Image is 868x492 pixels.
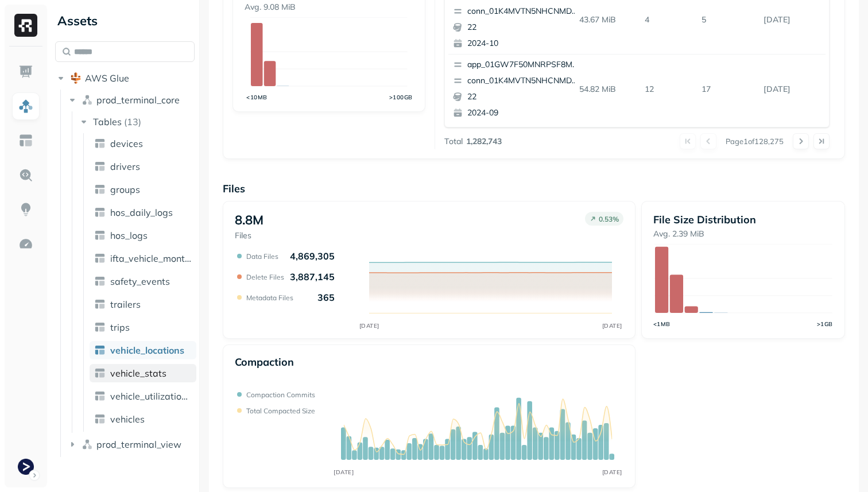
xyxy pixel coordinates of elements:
[467,59,579,71] p: app_01GW7F50MNRPSF8MFHFDEVDVJA
[317,292,335,303] p: 365
[90,387,196,405] a: vehicle_utilization_day
[467,22,579,33] p: 22
[55,69,195,87] button: AWS Glue
[90,410,196,428] a: vehicles
[94,276,106,287] img: table
[467,91,579,103] p: 22
[246,390,315,399] p: Compaction commits
[602,322,622,330] tspan: [DATE]
[90,226,196,245] a: hos_logs
[599,215,619,223] p: 0.53 %
[90,318,196,336] a: trips
[67,91,195,109] button: prod_terminal_core
[697,10,759,30] p: 5
[235,355,294,369] p: Compaction
[90,157,196,176] a: drivers
[124,116,141,127] p: ( 13 )
[96,94,180,106] span: prod_terminal_core
[290,250,335,262] p: 4,869,305
[94,161,106,172] img: table
[640,10,697,30] p: 4
[94,413,106,425] img: table
[94,321,106,333] img: table
[246,252,278,261] p: Data Files
[245,2,413,13] p: Avg. 9.08 MiB
[334,468,354,476] tspan: [DATE]
[235,212,263,228] p: 8.8M
[467,38,579,49] p: 2024-10
[653,320,671,327] tspan: <1MB
[94,344,106,356] img: table
[726,136,784,146] p: Page 1 of 128,275
[110,161,140,172] span: drivers
[90,134,196,153] a: devices
[94,184,106,195] img: table
[67,435,195,454] button: prod_terminal_view
[94,253,106,264] img: table
[467,107,579,119] p: 2024-09
[223,182,845,195] p: Files
[110,207,173,218] span: hos_daily_logs
[640,79,697,99] p: 12
[78,113,196,131] button: Tables(13)
[575,10,641,30] p: 43.67 MiB
[759,10,826,30] p: Sep 25, 2025
[246,94,268,100] tspan: <10MB
[94,390,106,402] img: table
[110,230,148,241] span: hos_logs
[90,203,196,222] a: hos_daily_logs
[110,413,145,425] span: vehicles
[246,273,284,281] p: Delete Files
[90,364,196,382] a: vehicle_stats
[602,468,622,476] tspan: [DATE]
[94,367,106,379] img: table
[697,79,759,99] p: 17
[110,253,192,264] span: ifta_vehicle_months
[246,406,315,415] p: Total compacted size
[467,6,579,17] p: conn_01K4MVTN5NHCNMDXGQ580C0CAM
[235,230,263,241] p: Files
[90,295,196,313] a: trailers
[90,180,196,199] a: groups
[18,202,33,217] img: Insights
[85,72,129,84] span: AWS Glue
[70,72,82,84] img: root
[18,459,34,475] img: Terminal
[90,249,196,268] a: ifta_vehicle_months
[82,439,93,450] img: namespace
[110,184,140,195] span: groups
[94,138,106,149] img: table
[18,237,33,251] img: Optimization
[94,230,106,241] img: table
[246,293,293,302] p: Metadata Files
[96,439,181,450] span: prod_terminal_view
[82,94,93,106] img: namespace
[93,116,122,127] span: Tables
[18,133,33,148] img: Asset Explorer
[653,213,833,226] p: File Size Distribution
[110,367,166,379] span: vehicle_stats
[359,322,379,330] tspan: [DATE]
[14,14,37,37] img: Ryft
[90,341,196,359] a: vehicle_locations
[448,55,584,123] button: app_01GW7F50MNRPSF8MFHFDEVDVJAconn_01K4MVTN5NHCNMDXGQ580C0CAM222024-09
[290,271,335,282] p: 3,887,145
[467,75,579,87] p: conn_01K4MVTN5NHCNMDXGQ580C0CAM
[18,168,33,183] img: Query Explorer
[110,276,170,287] span: safety_events
[55,11,195,30] div: Assets
[110,138,143,149] span: devices
[94,207,106,218] img: table
[110,390,192,402] span: vehicle_utilization_day
[817,320,833,327] tspan: >1GB
[759,79,826,99] p: Sep 25, 2025
[90,272,196,290] a: safety_events
[466,136,502,147] p: 1,282,743
[575,79,641,99] p: 54.82 MiB
[389,94,413,100] tspan: >100GB
[18,99,33,114] img: Assets
[110,344,184,356] span: vehicle_locations
[444,136,463,147] p: Total
[110,321,130,333] span: trips
[653,228,833,239] p: Avg. 2.39 MiB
